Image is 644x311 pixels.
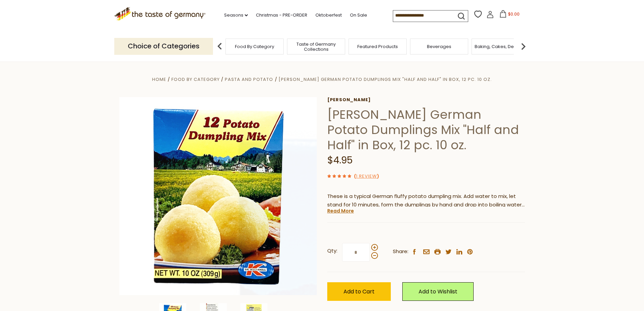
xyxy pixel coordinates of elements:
a: Pasta and Potato [225,76,273,83]
a: Seasons [224,12,248,19]
a: Christmas - PRE-ORDER [256,12,307,19]
button: $0.00 [495,10,524,20]
a: Beverages [427,44,451,49]
p: Choice of Categories [114,38,213,54]
span: Share: [393,247,408,256]
a: Food By Category [171,76,220,83]
img: previous arrow [213,40,226,53]
a: Oktoberfest [315,12,342,19]
span: $0.00 [508,11,520,17]
img: next arrow [517,40,530,53]
strong: Qty: [327,247,337,255]
img: Dr. Knoll German Potato Dumplings Mix "Half and Half" in Box, 12 pc. 10 oz. [119,97,317,295]
a: Read More [327,207,354,214]
a: Baking, Cakes, Desserts [475,44,527,49]
a: Taste of Germany Collections [289,42,343,52]
input: Qty: [342,243,370,262]
a: Home [152,76,166,83]
p: These is a typical German fluffy potato dumpling mix. Add water to mix, let stand for 10 minutes,... [327,192,525,209]
h1: [PERSON_NAME] German Potato Dumplings Mix "Half and Half" in Box, 12 pc. 10 oz. [327,107,525,153]
a: Add to Wishlist [402,282,474,301]
button: Add to Cart [327,282,391,301]
span: ( ) [354,173,379,179]
a: [PERSON_NAME] German Potato Dumplings Mix "Half and Half" in Box, 12 pc. 10 oz. [279,76,492,83]
a: [PERSON_NAME] [327,97,525,103]
span: Add to Cart [343,288,375,295]
a: Featured Products [357,44,398,49]
a: On Sale [350,12,367,19]
span: $4.95 [327,154,353,167]
a: Food By Category [235,44,274,49]
a: 1 Review [356,173,377,180]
